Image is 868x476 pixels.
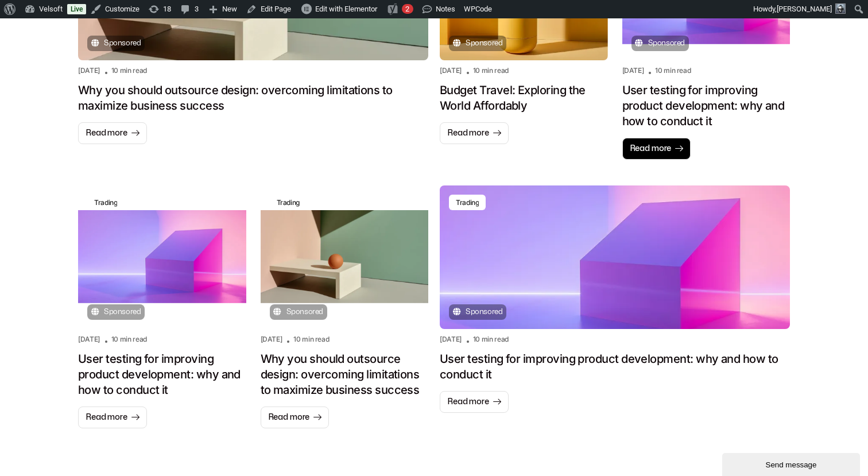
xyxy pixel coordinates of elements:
[777,5,832,13] span: [PERSON_NAME]
[101,36,141,51] span: Sponsored
[78,122,147,144] a: Read more
[111,66,147,75] h2: 10 min read
[78,83,428,114] h1: Why you should outsource design: overcoming limitations to maximize business success
[78,351,246,398] h1: User testing for improving product development: why and how to conduct it
[78,335,100,344] h2: [DATE]
[315,5,377,13] span: Edit with Elementor
[67,4,86,14] a: Live
[261,335,282,344] h2: [DATE]
[630,143,672,154] span: Read more
[78,66,100,75] h2: [DATE]
[440,351,790,382] h1: User testing for improving product development: why and how to conduct it
[440,66,462,75] h2: [DATE]
[405,5,409,13] span: 2
[440,122,509,144] a: Read more
[293,335,329,344] h2: 10 min read
[456,198,479,207] div: Trading
[94,198,117,207] div: Trading
[447,127,489,139] span: Read more
[447,396,489,408] span: Read more
[463,304,502,320] span: Sponsored
[622,66,644,75] h2: [DATE]
[440,335,462,344] h2: [DATE]
[645,36,685,51] span: Sponsored
[440,83,608,114] h1: Budget Travel: Exploring the World Affordably
[440,391,509,413] a: Read more
[261,351,429,398] h1: Why you should outsource design: overcoming limitations to maximize business success
[284,304,323,320] span: Sponsored
[473,335,509,344] h2: 10 min read
[463,36,502,51] span: Sponsored
[111,335,147,344] h2: 10 min read
[722,451,862,476] iframe: chat widget
[101,304,141,320] span: Sponsored
[622,83,790,129] h1: User testing for improving product development: why and how to conduct it
[473,66,509,75] h2: 10 min read
[86,412,127,423] span: Read more
[655,66,691,75] h2: 10 min read
[277,198,300,207] div: Trading
[622,138,691,160] a: Read more
[268,412,310,423] span: Read more
[261,407,330,428] a: Read more
[86,127,127,139] span: Read more
[78,407,147,428] a: Read more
